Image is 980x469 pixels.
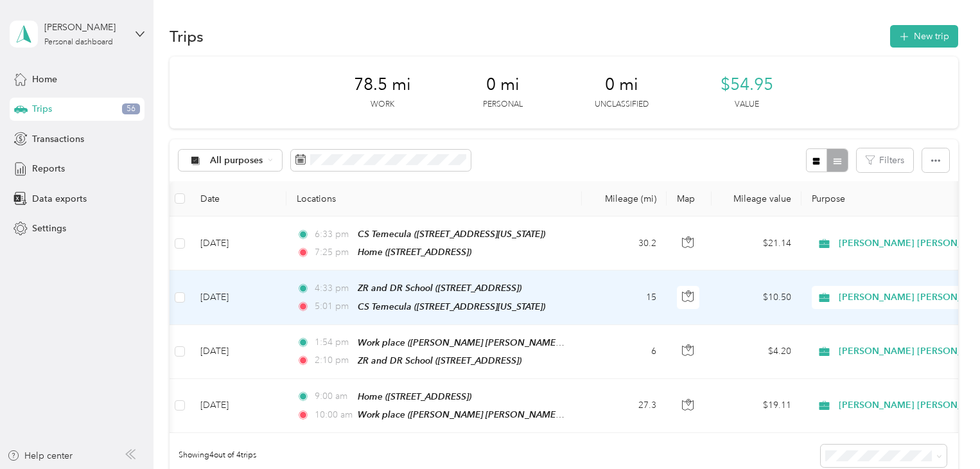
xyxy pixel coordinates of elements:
span: Home [32,73,57,86]
div: [PERSON_NAME] [44,21,125,34]
td: 15 [582,270,667,324]
th: Mileage (mi) [582,181,667,217]
span: Settings [32,222,66,235]
td: [DATE] [190,379,286,433]
span: All purposes [210,156,263,165]
td: $10.50 [712,270,801,324]
td: $19.11 [712,379,801,433]
span: 7:25 pm [315,245,351,260]
span: $54.95 [721,75,773,95]
div: Personal dashboard [44,39,113,46]
span: Showing 4 out of 4 trips [170,450,256,461]
span: 56 [122,103,140,115]
iframe: Everlance-gr Chat Button Frame [908,397,980,469]
span: 0 mi [486,75,520,95]
th: Date [190,181,286,217]
th: Mileage value [712,181,801,217]
button: Help center [7,449,73,463]
th: Map [667,181,712,217]
p: Personal [483,99,523,111]
td: [DATE] [190,325,286,379]
button: New trip [890,25,958,48]
span: CS Temecula ([STREET_ADDRESS][US_STATE]) [358,301,545,312]
span: Data exports [32,192,87,206]
span: 0 mi [605,75,638,95]
span: ZR and DR School ([STREET_ADDRESS]) [358,355,521,366]
span: 78.5 mi [354,75,411,95]
td: 27.3 [582,379,667,433]
span: Trips [32,102,52,116]
button: Filters [857,148,913,172]
span: 2:10 pm [315,353,351,367]
span: 1:54 pm [315,335,351,350]
td: 6 [582,325,667,379]
span: 4:33 pm [315,281,351,296]
span: 5:01 pm [315,299,351,314]
p: Value [735,99,759,111]
td: $4.20 [712,325,801,379]
p: Unclassified [595,99,649,111]
span: 9:00 am [315,389,351,403]
span: Transactions [32,132,84,146]
span: 6:33 pm [315,227,351,242]
td: [DATE] [190,270,286,324]
td: [DATE] [190,217,286,270]
span: Reports [32,162,65,175]
td: $21.14 [712,217,801,270]
span: Home ([STREET_ADDRESS]) [358,391,471,402]
p: Work [371,99,394,111]
td: 30.2 [582,217,667,270]
span: 10:00 am [315,408,351,422]
th: Locations [286,181,582,217]
h1: Trips [170,30,204,43]
span: Home ([STREET_ADDRESS]) [358,247,471,257]
span: ZR and DR School ([STREET_ADDRESS]) [358,283,521,293]
span: CS Temecula ([STREET_ADDRESS][US_STATE]) [358,229,545,239]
